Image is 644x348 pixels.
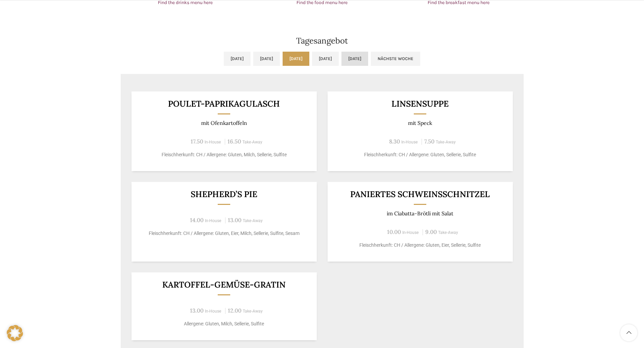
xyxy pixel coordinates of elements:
[371,52,420,66] a: Nächste Woche
[387,228,401,236] span: 10.00
[205,140,221,144] span: In-House
[190,307,204,314] span: 13.00
[620,324,637,341] a: Scroll to top button
[228,138,241,145] span: 16.50
[224,52,251,66] a: [DATE]
[425,228,437,236] span: 9.00
[402,230,419,235] span: In-House
[424,138,434,145] span: 7.50
[140,190,308,198] h3: Shepherd’s Pie
[389,138,400,145] span: 8.30
[243,218,263,223] span: Take-Away
[336,242,504,249] p: Fleischherkunft: CH / Allergene: Gluten, Eier, Sellerie, Sulfite
[228,216,241,224] span: 13.00
[140,280,308,289] h3: Kartoffel-Gemüse-Gratin
[205,218,221,223] span: In-House
[228,307,241,314] span: 12.00
[140,100,308,108] h3: Poulet-Paprikagulasch
[336,210,504,217] p: im Ciabatta-Brötli mit Salat
[341,52,368,66] a: [DATE]
[140,320,308,327] p: Allergene: Gluten, Milch, Sellerie, Sulfite
[336,100,504,108] h3: Linsensuppe
[121,37,524,45] h2: Tagesangebot
[336,120,504,126] p: mit Speck
[140,230,308,237] p: Fleischherkunft: CH / Allergene: Gluten, Eier, Milch, Sellerie, Sulfite, Sesam
[242,140,262,144] span: Take-Away
[191,138,203,145] span: 17.50
[140,151,308,158] p: Fleischherkunft: CH / Allergene: Gluten, Milch, Sellerie, Sulfite
[243,309,263,314] span: Take-Away
[436,140,456,144] span: Take-Away
[336,190,504,198] h3: Paniertes Schweinsschnitzel
[283,52,309,66] a: [DATE]
[205,309,221,314] span: In-House
[336,151,504,158] p: Fleischherkunft: CH / Allergene: Gluten, Sellerie, Sulfite
[438,230,458,235] span: Take-Away
[253,52,280,66] a: [DATE]
[190,216,204,224] span: 14.00
[140,120,308,126] p: mit Ofenkartoffeln
[401,140,418,144] span: In-House
[312,52,339,66] a: [DATE]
